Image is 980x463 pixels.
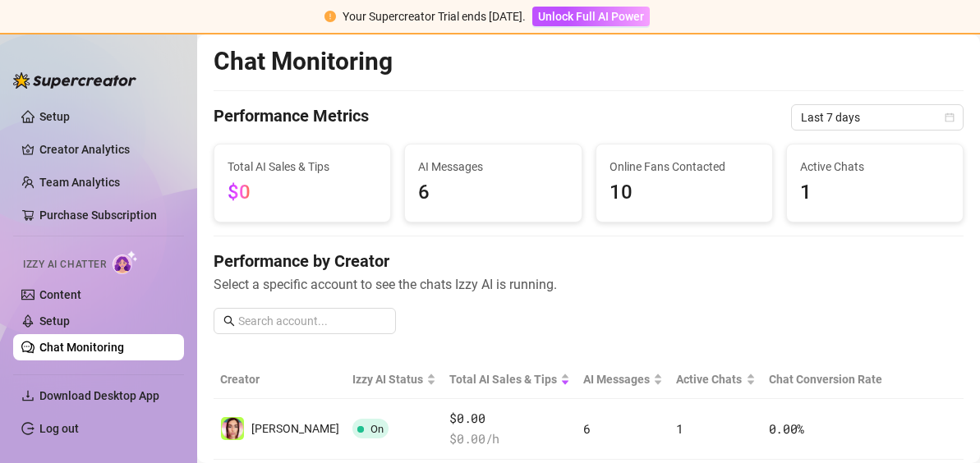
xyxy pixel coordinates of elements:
[251,422,339,435] span: [PERSON_NAME]
[370,423,384,435] span: On
[583,370,650,388] span: AI Messages
[214,250,964,273] h4: Performance by Creator
[39,314,70,328] a: Setup
[39,422,79,435] a: Log out
[801,105,954,130] span: Last 7 days
[23,257,106,273] span: Izzy AI Chatter
[610,177,759,209] span: 10
[443,360,577,399] th: Total AI Sales & Tips
[214,360,346,399] th: Creator
[223,315,235,327] span: search
[577,360,669,399] th: AI Messages
[449,429,570,449] span: $ 0.00 /h
[214,46,393,77] h2: Chat Monitoring
[418,158,568,176] span: AI Messages
[676,420,683,437] span: 1
[669,360,761,399] th: Active Chats
[449,409,570,429] span: $0.00
[221,417,244,440] img: Emily
[343,10,526,23] span: Your Supercreator Trial ends [DATE].
[800,177,950,209] span: 1
[676,370,742,388] span: Active Chats
[538,10,644,23] span: Unlock Full AI Power
[418,177,568,209] span: 6
[214,104,369,131] h4: Performance Metrics
[532,10,650,23] a: Unlock Full AI Power
[583,420,591,437] span: 6
[346,360,443,399] th: Izzy AI Status
[39,110,70,123] a: Setup
[39,341,124,354] a: Chat Monitoring
[324,11,336,22] span: exclamation-circle
[13,72,136,89] img: logo-BBDzfeDw.svg
[532,7,650,26] button: Unlock Full AI Power
[800,158,950,176] span: Active Chats
[39,389,159,402] span: Download Desktop App
[228,158,377,176] span: Total AI Sales & Tips
[352,370,423,388] span: Izzy AI Status
[113,250,138,274] img: AI Chatter
[39,202,171,228] a: Purchase Subscription
[762,360,889,399] th: Chat Conversion Rate
[945,112,955,122] span: calendar
[39,176,120,189] a: Team Analytics
[21,389,35,402] span: download
[228,181,251,204] span: $0
[238,312,386,330] input: Search account...
[39,288,81,301] a: Content
[39,136,171,163] a: Creator Analytics
[214,274,964,295] span: Select a specific account to see the chats Izzy AI is running.
[610,158,759,176] span: Online Fans Contacted
[769,420,805,437] span: 0.00 %
[449,370,557,388] span: Total AI Sales & Tips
